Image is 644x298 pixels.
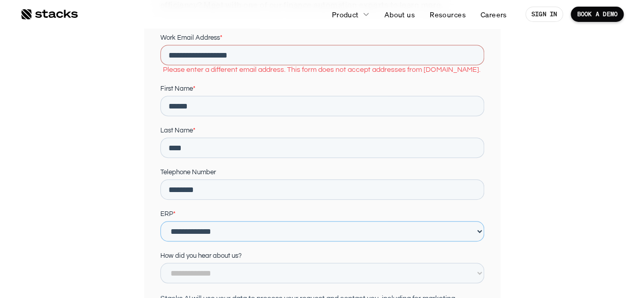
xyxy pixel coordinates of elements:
p: Resources [430,9,466,20]
p: SIGN IN [531,11,557,18]
a: Careers [474,5,513,23]
a: BOOK A DEMO [571,7,624,22]
p: Product [332,9,359,20]
a: Privacy Policy [194,275,239,282]
a: Resources [424,5,472,23]
a: SIGN IN [525,7,564,22]
p: BOOK A DEMO [577,11,618,18]
a: About us [378,5,421,23]
p: Careers [481,9,507,20]
p: About us [384,9,415,20]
